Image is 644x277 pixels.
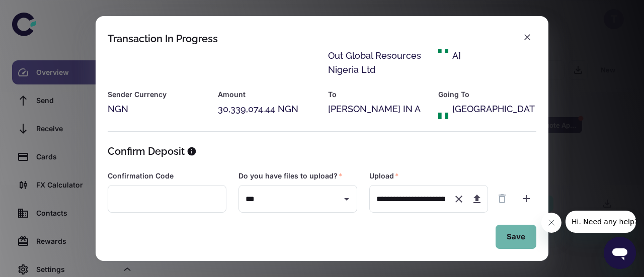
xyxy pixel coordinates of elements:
iframe: Close message [541,213,561,233]
iframe: Button to launch messaging window [604,237,636,269]
label: Do you have files to upload? [238,171,343,181]
label: Upload [369,171,399,181]
h5: Confirm Deposit [108,144,185,159]
h6: Going To [438,89,536,100]
div: [PERSON_NAME] In & Out Global Resources Nigeria Ltd [328,35,426,77]
div: NGN [108,102,206,116]
iframe: Message from company [566,211,636,233]
div: 30,339,074.44 NGN [218,102,316,116]
h6: Amount [218,89,316,100]
span: Hi. Need any help? [6,7,72,15]
button: Open [340,192,354,206]
div: [PERSON_NAME] IN AND OUT GLO RES LTD [328,102,426,130]
button: Save [496,225,536,249]
div: [GEOGRAPHIC_DATA] [452,102,536,130]
label: Confirmation Code [108,171,174,181]
h6: Sender Currency [108,89,206,100]
div: Transaction In Progress [108,33,218,45]
h6: To [328,89,426,100]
